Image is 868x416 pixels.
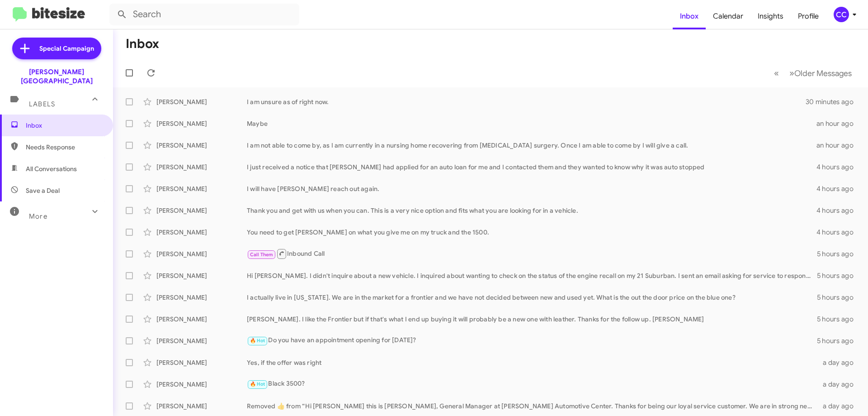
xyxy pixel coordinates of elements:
[156,315,247,324] div: [PERSON_NAME]
[156,184,247,193] div: [PERSON_NAME]
[816,184,861,193] div: 4 hours ago
[247,119,816,128] div: Maybe
[156,163,247,172] div: [PERSON_NAME]
[29,100,55,108] span: Labels
[807,97,861,106] div: 30 minutes ago
[29,212,47,220] span: More
[247,335,817,346] div: Do you have an appointment opening for [DATE]?
[750,3,791,29] a: Insights
[247,97,807,106] div: I am unsure as of right now.
[247,206,816,215] div: Thank you and get with us when you can. This is a very nice option and fits what you are looking ...
[26,186,60,195] span: Save a Deal
[816,228,861,237] div: 4 hours ago
[26,121,103,130] span: Inbox
[12,38,101,59] a: Special Campaign
[673,3,706,29] a: Inbox
[26,143,103,152] span: Needs Response
[247,271,817,280] div: Hi [PERSON_NAME]. I didn't inquire about a new vehicle. I inquired about wanting to check on the ...
[126,37,159,51] h1: Inbox
[156,97,247,106] div: [PERSON_NAME]
[156,228,247,237] div: [PERSON_NAME]
[156,402,247,411] div: [PERSON_NAME]
[39,44,94,53] span: Special Campaign
[247,379,817,389] div: Black 3500?
[247,293,817,302] div: I actually live in [US_STATE]. We are in the market for a frontier and we have not decided betwee...
[156,249,247,258] div: [PERSON_NAME]
[156,358,247,367] div: [PERSON_NAME]
[769,64,857,82] nav: Page navigation example
[817,271,861,280] div: 5 hours ago
[247,358,817,367] div: Yes, if the offer was right
[817,315,861,324] div: 5 hours ago
[784,64,857,82] button: Next
[156,119,247,128] div: [PERSON_NAME]
[26,164,77,173] span: All Conversations
[250,381,265,387] span: 🔥 Hot
[817,358,861,367] div: a day ago
[769,64,784,82] button: Previous
[250,338,265,344] span: 🔥 Hot
[156,206,247,215] div: [PERSON_NAME]
[247,228,816,237] div: You need to get [PERSON_NAME] on what you give me on my truck and the 1500.
[247,248,817,259] div: Inbound Call
[247,163,816,172] div: I just received a notice that [PERSON_NAME] had applied for an auto loan for me and I contacted t...
[247,402,817,411] div: Removed ‌👍‌ from “ Hi [PERSON_NAME] this is [PERSON_NAME], General Manager at [PERSON_NAME] Autom...
[794,68,852,78] span: Older Messages
[156,293,247,302] div: [PERSON_NAME]
[816,206,861,215] div: 4 hours ago
[834,7,849,22] div: CC
[774,67,779,79] span: «
[247,184,816,193] div: I will have [PERSON_NAME] reach out again.
[817,402,861,411] div: a day ago
[156,336,247,345] div: [PERSON_NAME]
[816,119,861,128] div: an hour ago
[109,4,299,25] input: Search
[156,380,247,389] div: [PERSON_NAME]
[706,3,750,29] a: Calendar
[789,67,794,79] span: »
[817,336,861,345] div: 5 hours ago
[817,249,861,258] div: 5 hours ago
[156,271,247,280] div: [PERSON_NAME]
[817,380,861,389] div: a day ago
[817,293,861,302] div: 5 hours ago
[247,141,816,150] div: I am not able to come by, as I am currently in a nursing home recovering from [MEDICAL_DATA] surg...
[791,3,826,29] a: Profile
[156,141,247,150] div: [PERSON_NAME]
[816,141,861,150] div: an hour ago
[250,252,274,258] span: Call Them
[826,7,858,22] button: CC
[247,315,817,324] div: [PERSON_NAME]. I like the Frontier but if that's what I end up buying it will probably be a new o...
[816,163,861,172] div: 4 hours ago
